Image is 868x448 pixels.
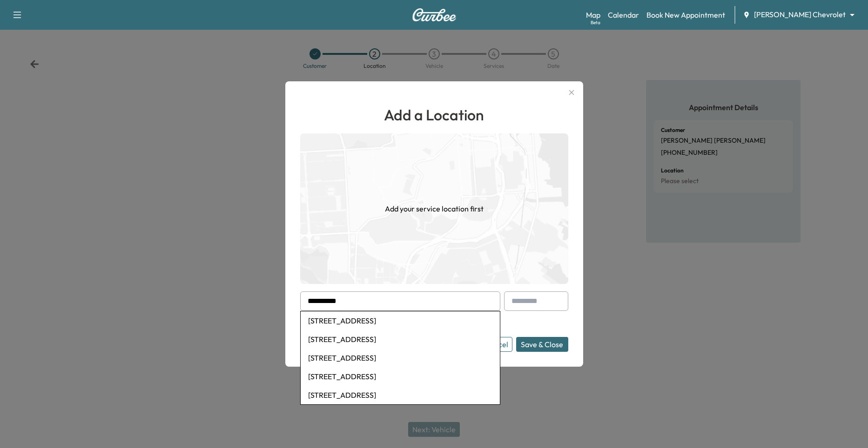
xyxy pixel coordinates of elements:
li: [STREET_ADDRESS] [301,349,500,367]
h1: Add your service location first [385,203,484,214]
a: Calendar [608,9,639,20]
a: Book New Appointment [646,9,725,20]
li: [STREET_ADDRESS] [301,330,500,349]
li: [STREET_ADDRESS] [301,311,500,330]
li: [STREET_ADDRESS] [301,386,500,404]
a: MapBeta [586,9,600,20]
button: Save & Close [516,337,568,352]
span: [PERSON_NAME] Chevrolet [754,9,846,20]
li: [STREET_ADDRESS] [301,367,500,386]
h1: Add a Location [300,104,568,126]
div: Beta [591,19,600,26]
img: empty-map-CL6vilOE.png [300,133,568,284]
img: Curbee Logo [412,8,457,21]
